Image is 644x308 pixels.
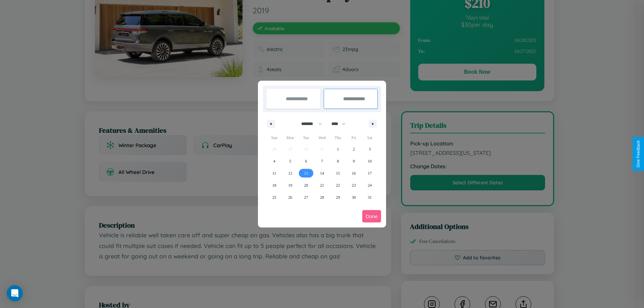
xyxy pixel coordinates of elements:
button: 29 [330,191,346,203]
span: 4 [273,155,275,167]
span: 27 [304,191,308,203]
button: 24 [362,179,378,191]
span: Wed [314,132,330,143]
button: 20 [298,179,314,191]
button: 27 [298,191,314,203]
span: Fri [346,132,362,143]
button: 16 [346,167,362,179]
button: 18 [266,179,282,191]
button: 17 [362,167,378,179]
span: 19 [288,179,292,191]
span: 28 [320,191,324,203]
div: Give Feedback [636,140,641,168]
span: 16 [352,167,356,179]
span: Tue [298,132,314,143]
button: 26 [282,191,298,203]
button: 7 [314,155,330,167]
span: 6 [305,155,307,167]
span: 26 [288,191,292,203]
span: 5 [289,155,291,167]
span: 3 [369,143,371,155]
span: 24 [368,179,372,191]
button: 30 [346,191,362,203]
button: 19 [282,179,298,191]
span: Thu [330,132,346,143]
button: 3 [362,143,378,155]
button: 9 [346,155,362,167]
button: 6 [298,155,314,167]
span: 30 [352,191,356,203]
span: 25 [272,191,276,203]
div: Open Intercom Messenger [7,285,23,301]
span: 18 [272,179,276,191]
button: 23 [346,179,362,191]
button: 14 [314,167,330,179]
span: 9 [353,155,355,167]
button: 10 [362,155,378,167]
span: 20 [304,179,308,191]
span: 17 [368,167,372,179]
button: 13 [298,167,314,179]
button: 25 [266,191,282,203]
button: 4 [266,155,282,167]
button: 1 [330,143,346,155]
button: Done [362,210,381,223]
button: 31 [362,191,378,203]
span: 11 [272,167,276,179]
span: Mon [282,132,298,143]
button: 8 [330,155,346,167]
span: 2 [353,143,355,155]
span: 10 [368,155,372,167]
button: 11 [266,167,282,179]
span: Sat [362,132,378,143]
button: 5 [282,155,298,167]
span: 31 [368,191,372,203]
button: 15 [330,167,346,179]
span: 15 [336,167,340,179]
span: 23 [352,179,356,191]
span: 14 [320,167,324,179]
button: 2 [346,143,362,155]
span: 22 [336,179,340,191]
span: 1 [337,143,339,155]
span: 29 [336,191,340,203]
span: Sun [266,132,282,143]
span: 13 [304,167,308,179]
button: 22 [330,179,346,191]
button: 12 [282,167,298,179]
span: 8 [337,155,339,167]
button: 21 [314,179,330,191]
button: 28 [314,191,330,203]
span: 7 [321,155,323,167]
span: 12 [288,167,292,179]
span: 21 [320,179,324,191]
